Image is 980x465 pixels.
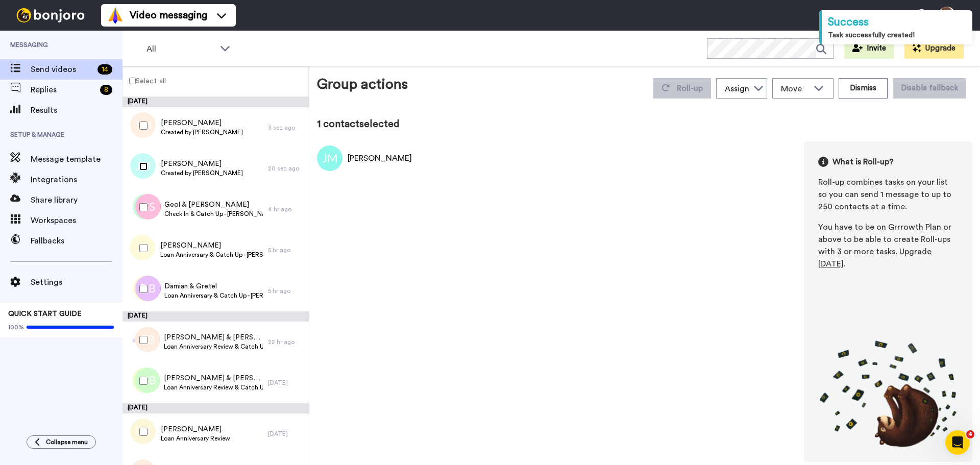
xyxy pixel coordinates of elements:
iframe: Intercom live chat [945,430,970,455]
button: Upgrade [904,38,964,59]
span: Loan Anniversary Review & Catch Up - [PERSON_NAME] [164,342,263,351]
div: 14 [97,64,112,75]
input: Select all [129,78,136,84]
span: Collapse menu [46,438,88,446]
div: [DATE] [122,311,309,322]
div: [DATE] [122,97,309,107]
span: Replies [31,84,96,96]
span: Video messaging [130,8,207,22]
label: Select all [123,75,166,87]
div: [DATE] [268,379,304,387]
img: bj-logo-header-white.svg [12,8,89,22]
div: [DATE] [122,403,309,413]
span: [PERSON_NAME] & [PERSON_NAME] [164,332,263,342]
span: Check In & Catch Up - [PERSON_NAME] [164,210,263,218]
div: Success [828,14,966,30]
button: Collapse menu [27,435,96,449]
div: [DATE] [268,430,304,438]
button: Invite [844,38,894,59]
div: Task successfully created! [828,30,966,40]
span: Integrations [31,174,122,186]
span: Send videos [31,63,93,76]
button: Roll-up [653,78,711,99]
span: Loan Anniversary Review [161,434,230,443]
span: 4 [966,430,974,438]
div: You have to be on Grrrowth Plan or above to be able to create Roll-ups with 3 or more tasks. . [818,221,958,270]
div: 5 hr ago [268,246,304,254]
div: Roll-up combines tasks on your list so you can send 1 message to up to 250 contacts at a time. [818,176,958,213]
div: 20 sec ago [268,164,304,173]
span: Created by [PERSON_NAME] [161,128,243,136]
div: 8 [100,85,112,95]
span: Loan Anniversary Review & Catch Up - [PERSON_NAME] [164,383,263,391]
div: 5 hr ago [268,287,304,295]
button: Disable fallback [893,78,966,99]
span: [PERSON_NAME] & [PERSON_NAME] [164,373,263,383]
div: Assign [725,83,749,95]
span: Share library [31,194,122,206]
div: 3 sec ago [268,124,304,132]
span: All [146,43,215,55]
div: 22 hr ago [268,338,304,346]
span: 100% [8,323,24,331]
img: vm-color.svg [107,7,124,23]
span: [PERSON_NAME] [161,118,243,128]
span: Created by [PERSON_NAME] [161,169,243,177]
span: What is Roll-up? [832,156,894,168]
span: Settings [31,276,122,288]
span: QUICK START GUIDE [8,310,82,317]
button: Dismiss [839,78,888,99]
span: Geol & [PERSON_NAME] [164,200,263,210]
span: Fallbacks [31,235,122,247]
div: 1 contact selected [317,117,972,131]
span: [PERSON_NAME] [161,159,243,169]
div: Group actions [317,74,408,99]
span: Loan Anniversary & Catch Up - [PERSON_NAME] [160,251,263,259]
span: Results [31,104,122,116]
span: [PERSON_NAME] [160,240,263,251]
div: 4 hr ago [268,205,304,213]
span: Damian & Gretel [164,281,263,291]
span: [PERSON_NAME] [161,424,230,434]
div: [PERSON_NAME] [348,152,412,164]
span: Move [781,83,808,95]
span: Loan Anniversary & Catch Up - [PERSON_NAME] [164,291,263,300]
img: Image of Janelle Moran [317,145,342,171]
span: Roll-up [677,84,703,92]
img: joro-roll.png [818,340,958,448]
span: Message template [31,153,122,165]
span: Workspaces [31,214,122,227]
